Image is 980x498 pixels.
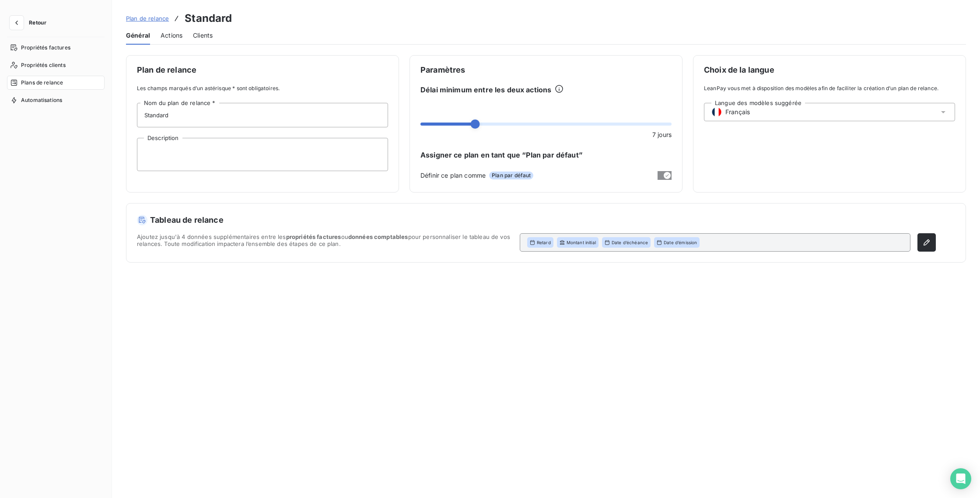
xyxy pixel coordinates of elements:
span: Plan de relance [137,66,388,74]
span: Actions [161,31,182,40]
h3: Standard [185,11,232,26]
span: Retard [537,239,551,245]
span: Retour [29,20,46,25]
span: 7 jours [652,130,672,139]
span: Général [126,31,150,40]
span: Montant initial [567,239,596,245]
span: Plans de relance [21,79,63,87]
span: Plan par défaut [489,172,533,179]
span: Les champs marqués d’un astérisque * sont obligatoires. [137,84,388,92]
span: Date d’échéance [612,239,648,245]
span: Assigner ce plan en tant que “Plan par défaut” [420,150,672,160]
span: Date d’émission [664,239,697,245]
span: Clients [193,31,213,40]
a: Plan de relance [126,14,169,23]
span: propriétés factures [286,233,341,240]
span: Plan de relance [126,15,169,22]
span: Propriétés factures [21,44,70,52]
span: Ajoutez jusqu'à 4 données supplémentaires entre les ou pour personnaliser le tableau de vos relan... [137,233,513,252]
div: Open Intercom Messenger [950,468,971,489]
button: Retour [7,16,53,30]
a: Automatisations [7,93,105,107]
a: Propriétés factures [7,41,105,55]
span: Définir ce plan comme [420,171,486,180]
span: LeanPay vous met à disposition des modèles afin de faciliter la création d’un plan de relance. [704,84,955,92]
span: Choix de la langue [704,66,955,74]
span: Propriétés clients [21,61,66,69]
span: Paramètres [420,66,672,74]
span: Français [725,108,750,116]
h5: Tableau de relance [137,214,936,226]
span: Délai minimum entre les deux actions [420,84,551,95]
a: Propriétés clients [7,58,105,72]
span: données comptables [348,233,408,240]
input: placeholder [137,103,388,127]
span: Automatisations [21,96,62,104]
a: Plans de relance [7,76,105,90]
